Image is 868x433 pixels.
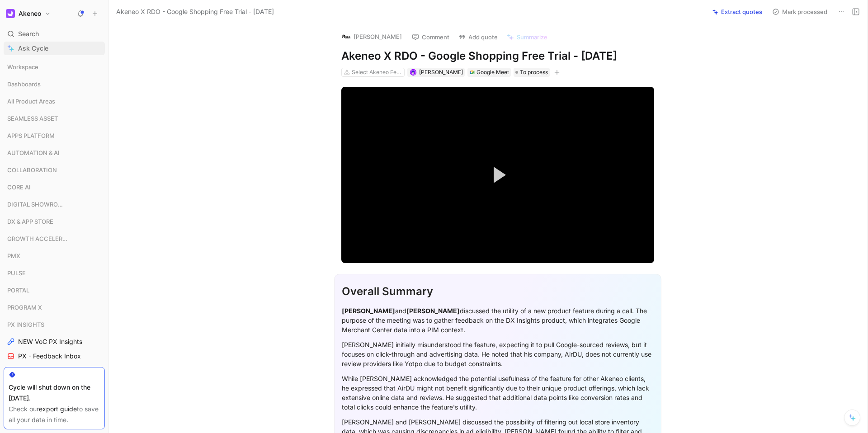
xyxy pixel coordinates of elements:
a: Ask Cycle [4,42,105,55]
div: To process [514,68,550,77]
div: Dashboards [4,77,105,94]
div: COLLABORATION [4,163,105,177]
span: Summarize [517,33,547,41]
div: PMX [4,249,105,265]
div: Overall Summary [342,283,654,300]
button: Summarize [503,31,552,43]
span: [PERSON_NAME] [419,69,463,75]
div: GROWTH ACCELERATION [4,232,105,248]
span: Ask Cycle [18,43,48,54]
span: Akeneo X RDO - Google Shopping Free Trial - [DATE] [116,6,274,17]
div: Cycle will shut down on the [DATE]. [9,382,100,404]
span: To process [520,68,548,77]
img: Akeneo [6,9,15,18]
button: logo[PERSON_NAME] [338,30,406,43]
div: SEAMLESS ASSET [4,112,105,128]
div: Check our to save all your data in time. [9,404,100,425]
span: AUTOMATION & AI [7,148,60,157]
span: PX - Feedback Inbox [18,352,81,361]
div: PULSE [4,266,105,280]
span: PX Insights IMs [18,366,64,375]
div: Google Meet [476,68,509,77]
span: NEW VoC PX Insights [18,337,82,346]
div: PX INSIGHTS [4,318,105,331]
div: PULSE [4,266,105,282]
strong: [PERSON_NAME] [342,307,395,315]
span: SEAMLESS ASSET [7,114,58,123]
div: Select Akeneo Features [352,68,402,77]
div: PX INSIGHTSNEW VoC PX InsightsPX - Feedback InboxPX Insights IMsPX Insights · UR by project [4,318,105,392]
div: All Product Areas [4,94,105,108]
span: Search [18,28,39,39]
span: PMX [7,251,20,260]
div: SEAMLESS ASSET [4,112,105,125]
button: Add quote [454,31,502,43]
span: PORTAL [7,286,29,295]
div: PORTAL [4,283,105,297]
span: Dashboards [7,80,41,89]
span: All Product Areas [7,97,55,106]
img: avatar [410,70,415,75]
div: DIGITAL SHOWROOM [4,198,105,211]
div: GROWTH ACCELERATION [4,232,105,245]
h1: Akeneo X RDO - Google Shopping Free Trial - [DATE] [341,49,654,63]
span: APPS PLATFORM [7,131,55,140]
div: PROGRAM X [4,301,105,317]
span: CORE AI [7,183,31,192]
button: AkeneoAkeneo [4,7,53,20]
button: Comment [408,31,453,43]
span: Workspace [7,62,38,71]
div: AUTOMATION & AI [4,146,105,160]
div: CORE AI [4,180,105,194]
span: GROWTH ACCELERATION [7,234,70,243]
div: CORE AI [4,180,105,197]
button: Extract quotes [708,5,766,18]
div: AUTOMATION & AI [4,146,105,162]
div: APPS PLATFORM [4,129,105,142]
div: and discussed the utility of a new product feature during a call. The purpose of the meeting was ... [342,306,654,334]
div: PORTAL [4,283,105,300]
a: PX - Feedback Inbox [4,349,105,363]
div: APPS PLATFORM [4,129,105,145]
h1: Akeneo [19,9,41,18]
img: logo [342,32,351,41]
div: PROGRAM X [4,301,105,314]
span: DX & APP STORE [7,217,53,226]
span: PULSE [7,268,26,278]
div: DX & APP STORE [4,215,105,231]
div: Workspace [4,60,105,74]
div: Search [4,27,105,41]
button: Play Video [477,155,518,195]
div: Video Player [341,87,654,263]
a: PX Insights IMs [4,364,105,377]
div: [PERSON_NAME] initially misunderstood the feature, expecting it to pull Google-sourced reviews, b... [342,340,654,368]
button: Mark processed [768,5,831,18]
span: PROGRAM X [7,303,42,312]
span: COLLABORATION [7,165,57,174]
a: NEW VoC PX Insights [4,335,105,348]
a: export guide [39,405,77,413]
div: DIGITAL SHOWROOM [4,198,105,214]
strong: [PERSON_NAME] [406,307,460,315]
span: DIGITAL SHOWROOM [7,200,67,209]
div: While [PERSON_NAME] acknowledged the potential usefulness of the feature for other Akeneo clients... [342,374,654,412]
div: DX & APP STORE [4,215,105,228]
div: COLLABORATION [4,163,105,179]
div: Dashboards [4,77,105,91]
div: All Product Areas [4,94,105,111]
span: PX INSIGHTS [7,320,44,329]
div: PMX [4,249,105,263]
